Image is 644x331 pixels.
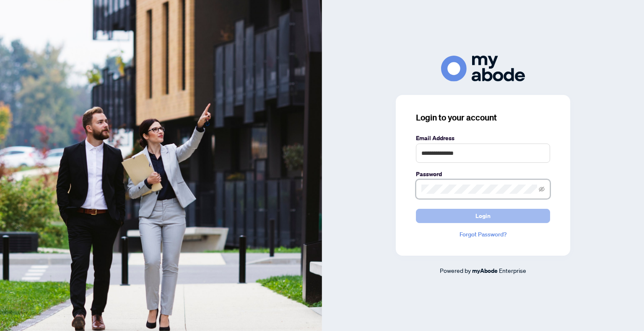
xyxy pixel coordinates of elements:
span: Login [475,209,491,223]
span: Enterprise [499,267,526,274]
a: Forgot Password? [416,230,550,239]
a: myAbode [472,266,498,275]
button: Login [416,209,550,223]
label: Password [416,169,550,179]
span: Powered by [440,267,471,274]
h3: Login to your account [416,112,550,123]
img: ma-logo [441,56,525,81]
label: Email Address [416,133,550,143]
span: eye-invisible [539,186,545,192]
